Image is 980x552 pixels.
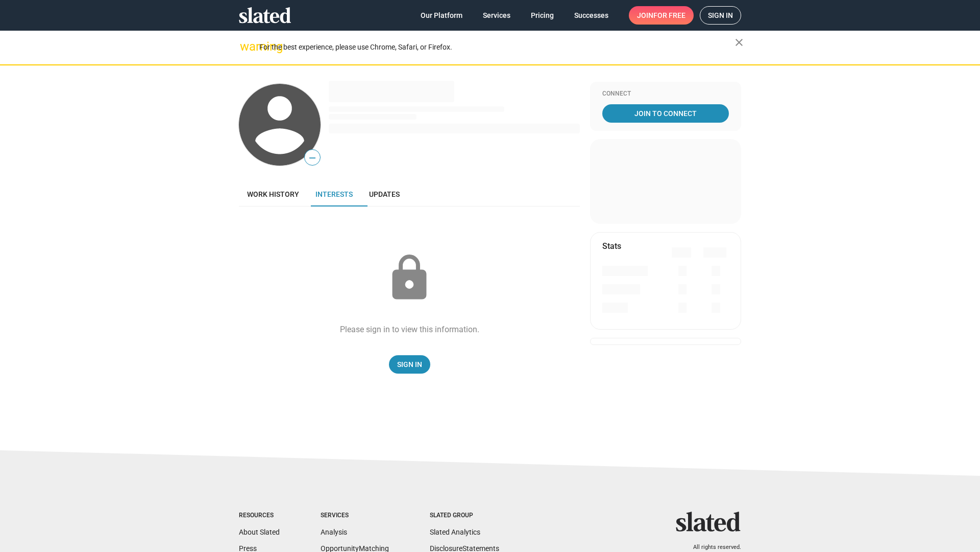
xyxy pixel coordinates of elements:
[531,6,554,25] span: Pricing
[239,528,280,536] a: About Slated
[389,355,430,374] a: Sign In
[574,6,608,25] span: Successes
[637,6,685,25] span: Join
[321,512,389,520] div: Services
[475,6,519,25] a: Services
[602,90,729,98] div: Connect
[653,6,685,25] span: for free
[307,182,361,206] a: Interests
[421,6,462,25] span: Our Platform
[239,512,280,520] div: Resources
[566,6,617,25] a: Successes
[483,6,510,25] span: Services
[340,324,479,335] div: Please sign in to view this information.
[384,252,435,304] mat-icon: lock
[629,6,694,25] a: Joinfor free
[369,190,400,198] span: Updates
[361,182,408,206] a: Updates
[523,6,562,25] a: Pricing
[708,7,733,24] span: Sign in
[315,190,353,198] span: Interests
[305,151,320,165] span: —
[604,104,727,123] span: Join To Connect
[247,190,299,198] span: Work history
[430,512,499,520] div: Slated Group
[239,182,307,206] a: Work history
[700,6,741,25] a: Sign in
[321,528,347,536] a: Analysis
[412,6,471,25] a: Our Platform
[240,40,252,53] mat-icon: warning
[733,36,745,49] mat-icon: close
[397,355,422,374] span: Sign In
[259,40,735,54] div: For the best experience, please use Chrome, Safari, or Firefox.
[602,104,729,123] a: Join To Connect
[602,241,621,251] mat-card-title: Stats
[430,528,480,536] a: Slated Analytics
